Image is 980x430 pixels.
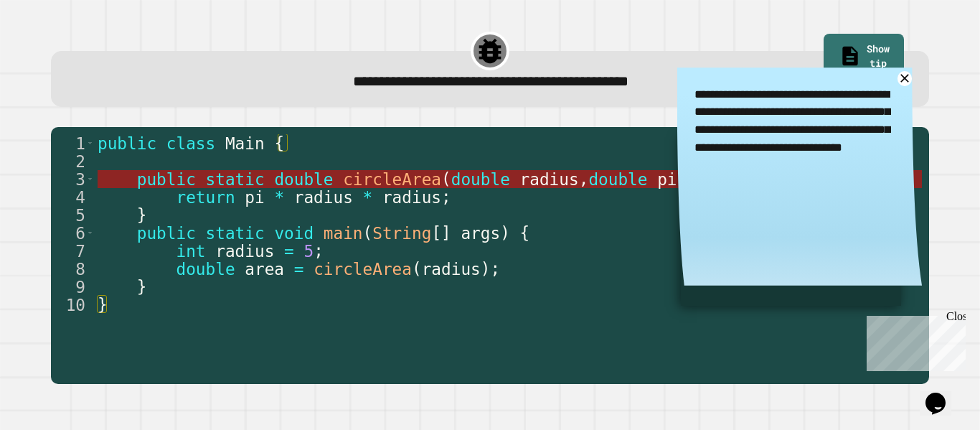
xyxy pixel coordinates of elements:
div: 2 [51,152,95,170]
span: public [98,134,156,153]
div: 5 [51,206,95,224]
span: class [166,134,215,153]
a: Show tip [824,34,904,82]
span: Toggle code folding, rows 1 through 10 [86,134,94,152]
span: static [206,224,265,243]
span: public [137,224,196,243]
span: main [324,224,363,243]
span: = [284,242,294,261]
span: Toggle code folding, rows 6 through 9 [86,224,94,242]
span: circleArea [343,170,441,189]
span: String [372,224,431,243]
span: return [176,188,235,207]
span: radius [520,170,579,189]
div: Chat with us now!Close [6,6,99,91]
span: Main [225,134,265,153]
div: 10 [51,296,95,314]
span: radius [382,188,441,207]
span: void [274,224,314,243]
div: 9 [51,278,95,296]
iframe: chat widget [920,373,966,416]
span: radius [215,242,274,261]
span: double [588,170,647,189]
span: pi [657,170,677,189]
div: 3 [51,170,95,188]
span: radius [422,260,481,279]
span: = [294,260,304,279]
div: 4 [51,188,95,206]
div: 6 [51,224,95,242]
span: int [176,242,205,261]
div: 1 [51,134,95,152]
span: circleArea [314,260,412,279]
span: pi [245,188,264,207]
span: double [176,260,235,279]
span: area [245,260,284,279]
iframe: chat widget [861,310,966,371]
span: Toggle code folding, rows 3 through 5 [86,170,94,188]
span: radius [294,188,353,207]
span: static [206,170,265,189]
div: 7 [51,242,95,260]
div: 8 [51,260,95,278]
span: public [137,170,196,189]
span: double [274,170,333,189]
span: args [461,224,500,243]
span: double [451,170,510,189]
span: 5 [303,242,314,261]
